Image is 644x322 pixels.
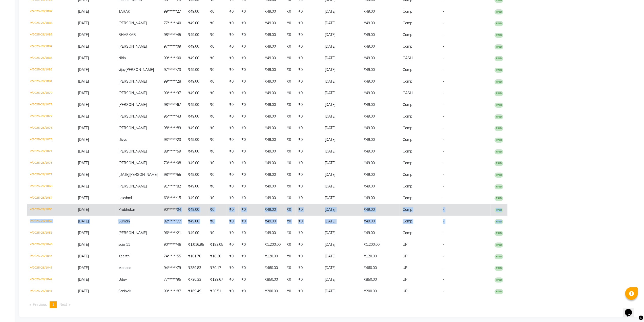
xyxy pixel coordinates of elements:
[403,9,412,14] span: Comp
[238,134,262,146] td: ₹0
[284,17,295,29] td: ₹0
[262,6,284,17] td: ₹49.00
[238,216,262,227] td: ₹0
[403,67,412,72] span: Comp
[185,157,207,169] td: ₹49.00
[207,17,226,29] td: ₹0
[443,114,444,119] span: -
[443,161,444,165] span: -
[494,56,503,61] span: PAID
[322,99,361,111] td: [DATE]
[78,91,89,95] span: [DATE]
[295,52,322,64] td: ₹0
[322,41,361,52] td: [DATE]
[403,32,412,37] span: Comp
[494,184,503,189] span: PAID
[118,21,147,25] span: [PERSON_NAME]
[185,204,207,216] td: ₹49.00
[207,52,226,64] td: ₹0
[295,146,322,157] td: ₹0
[118,137,127,142] span: Divya
[226,76,238,87] td: ₹0
[403,56,413,60] span: CASH
[27,64,75,76] td: V/2025-26/1082
[403,126,412,130] span: Comp
[27,52,75,64] td: V/2025-26/1083
[27,6,75,17] td: V/2025-26/1087
[361,134,400,146] td: ₹49.00
[78,161,89,165] span: [DATE]
[207,146,226,157] td: ₹0
[262,87,284,99] td: ₹49.00
[443,184,444,188] span: -
[238,157,262,169] td: ₹0
[284,192,295,204] td: ₹0
[262,181,284,192] td: ₹49.00
[361,64,400,76] td: ₹49.00
[27,122,75,134] td: V/2025-26/1076
[284,64,295,76] td: ₹0
[361,192,400,204] td: ₹49.00
[185,192,207,204] td: ₹49.00
[443,67,444,72] span: -
[262,122,284,134] td: ₹49.00
[295,17,322,29] td: ₹0
[494,68,503,73] span: PAID
[226,146,238,157] td: ₹0
[295,99,322,111] td: ₹0
[361,29,400,41] td: ₹49.00
[494,79,503,84] span: PAID
[27,29,75,41] td: V/2025-26/1085
[226,111,238,122] td: ₹0
[78,114,89,119] span: [DATE]
[494,126,503,131] span: PAID
[226,157,238,169] td: ₹0
[27,227,75,239] td: V/2025-26/1051
[207,111,226,122] td: ₹0
[494,114,503,119] span: PAID
[361,181,400,192] td: ₹49.00
[78,196,89,200] span: [DATE]
[226,216,238,227] td: ₹0
[443,149,444,154] span: -
[207,6,226,17] td: ₹0
[238,76,262,87] td: ₹0
[361,204,400,216] td: ₹49.00
[262,157,284,169] td: ₹49.00
[207,87,226,99] td: ₹0
[185,216,207,227] td: ₹49.00
[226,29,238,41] td: ₹0
[185,87,207,99] td: ₹49.00
[262,17,284,29] td: ₹49.00
[78,56,89,60] span: [DATE]
[78,32,89,37] span: [DATE]
[284,157,295,169] td: ₹0
[207,192,226,204] td: ₹0
[238,146,262,157] td: ₹0
[284,204,295,216] td: ₹0
[403,172,412,177] span: Comp
[361,87,400,99] td: ₹49.00
[78,207,89,212] span: [DATE]
[185,146,207,157] td: ₹49.00
[361,157,400,169] td: ₹49.00
[443,137,444,142] span: -
[118,9,130,14] span: TARAK
[494,21,503,26] span: PAID
[27,111,75,122] td: V/2025-26/1077
[78,21,89,25] span: [DATE]
[185,6,207,17] td: ₹49.00
[207,64,226,76] td: ₹0
[494,9,503,14] span: PAID
[185,29,207,41] td: ₹49.00
[78,149,89,154] span: [DATE]
[238,41,262,52] td: ₹0
[443,102,444,107] span: -
[262,76,284,87] td: ₹49.00
[322,52,361,64] td: [DATE]
[361,17,400,29] td: ₹49.00
[185,52,207,64] td: ₹49.00
[295,181,322,192] td: ₹0
[443,56,444,60] span: -
[295,6,322,17] td: ₹0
